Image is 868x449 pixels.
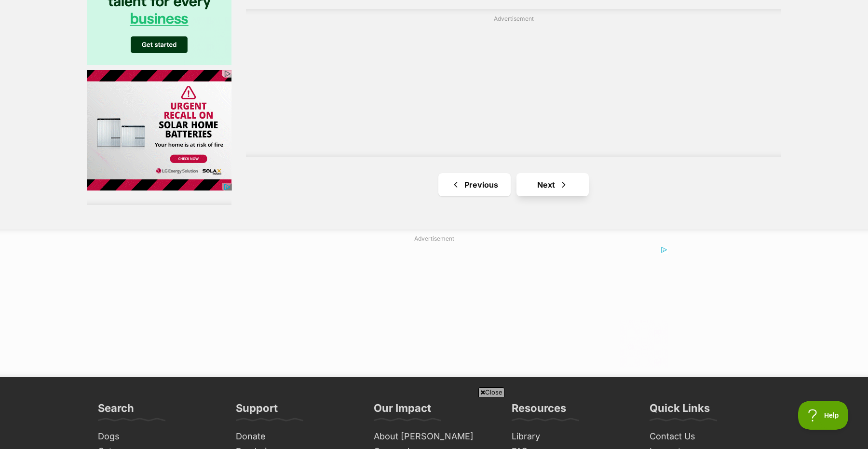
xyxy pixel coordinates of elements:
[246,173,781,196] nav: Pagination
[258,401,610,444] iframe: Advertisement
[516,173,589,196] a: Next page
[478,387,504,397] span: Close
[798,401,849,430] iframe: Help Scout Beacon - Open
[646,429,774,444] a: Contact Us
[87,70,231,190] iframe: Advertisement
[94,429,222,444] a: Dogs
[246,9,781,157] div: Advertisement
[280,27,747,148] iframe: Advertisement
[236,401,278,421] h3: Support
[200,247,668,367] iframe: Advertisement
[650,401,710,421] h3: Quick Links
[232,429,360,444] a: Donate
[438,173,511,196] a: Previous page
[98,401,134,421] h3: Search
